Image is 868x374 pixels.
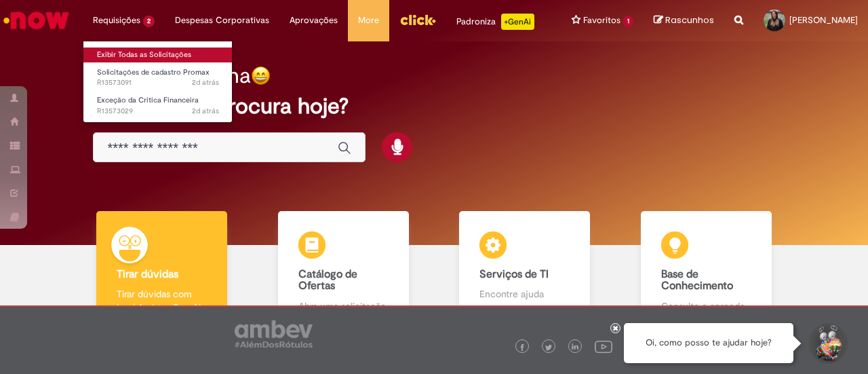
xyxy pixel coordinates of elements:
span: 2d atrás [192,77,219,88]
img: ServiceNow [1,7,71,34]
span: More [358,14,379,27]
a: Tirar dúvidas Tirar dúvidas com Lupi Assist e Gen Ai [71,211,253,329]
span: [PERSON_NAME] [789,14,858,26]
img: logo_footer_facebook.png [519,344,526,351]
b: Serviços de TI [479,267,549,281]
img: logo_footer_twitter.png [545,344,552,351]
img: happy-face.png [251,66,271,86]
p: +GenAi [501,14,534,30]
a: Exibir Todas as Solicitações [83,48,233,62]
span: R13573091 [97,77,219,88]
img: logo_footer_linkedin.png [572,343,578,352]
span: Rascunhos [665,14,714,26]
b: Base de Conhecimento [661,267,733,293]
h2: O que você procura hoje? [93,94,774,118]
a: Aberto R13573091 : Solicitações de cadastro Promax [83,65,233,90]
time: 27/09/2025 13:45:15 [192,77,219,88]
img: logo_footer_ambev_rotulo_gray.png [235,320,313,348]
span: Favoritos [583,14,620,27]
a: Catálogo de Ofertas Abra uma solicitação [253,211,435,329]
a: Serviços de TI Encontre ajuda [434,211,616,329]
p: Consulte e aprenda [661,299,751,313]
span: R13573029 [97,106,219,117]
span: 2d atrás [192,106,219,116]
span: 2 [143,16,155,27]
span: 1 [623,16,633,27]
b: Catálogo de Ofertas [298,267,357,293]
a: Aberto R13573029 : Exceção da Crítica Financeira [83,93,233,118]
span: Aprovações [290,14,338,27]
button: Iniciar Conversa de Suporte [807,323,848,364]
p: Abra uma solicitação [298,299,389,313]
img: click_logo_yellow_360x200.png [399,10,436,30]
time: 27/09/2025 13:00:38 [192,106,219,116]
p: Encontre ajuda [479,287,570,301]
div: Padroniza [456,14,534,30]
img: logo_footer_youtube.png [595,337,612,355]
span: Exceção da Crítica Financeira [97,95,199,105]
p: Tirar dúvidas com Lupi Assist e Gen Ai [117,287,207,314]
a: Rascunhos [654,14,714,27]
div: Oi, como posso te ajudar hoje? [624,323,793,363]
ul: Requisições [83,41,233,123]
span: Despesas Corporativas [175,14,269,27]
span: Requisições [93,14,140,27]
b: Tirar dúvidas [117,267,178,281]
span: Solicitações de cadastro Promax [97,67,210,77]
a: Base de Conhecimento Consulte e aprenda [616,211,797,329]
